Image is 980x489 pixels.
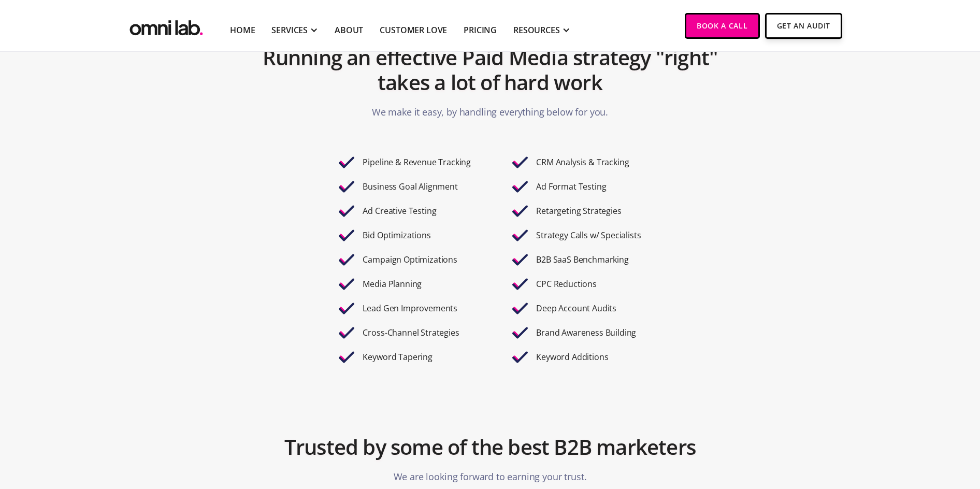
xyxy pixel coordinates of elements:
[363,301,457,315] div: Lead Gen Improvements
[243,40,737,100] h2: Running an effective Paid Media strategy "right" takes a lot of hard work
[536,155,629,169] div: CRM Analysis & Tracking
[394,465,587,489] p: We are looking forward to earning your trust.
[335,24,363,36] a: About
[363,204,436,218] div: Ad Creative Testing
[363,277,422,291] div: Media Planning
[363,253,457,267] div: Campaign Optimizations
[536,180,606,194] div: Ad Format Testing
[372,100,608,124] p: We make it easy, by handling everything below for you.
[127,13,205,38] a: home
[794,369,980,489] iframe: Chat Widget
[536,277,597,291] div: CPC Reductions
[363,326,459,340] div: Cross-Channel Strategies
[464,24,497,36] a: Pricing
[536,301,616,315] div: Deep Account Audits
[536,350,608,364] div: Keyword Additions
[380,24,447,36] a: Customer Love
[536,326,636,340] div: Brand Awareness Building
[363,350,432,364] div: Keyword Tapering
[685,13,760,39] a: Book a Call
[536,228,641,242] div: Strategy Calls w/ Specialists
[271,24,308,36] div: SERVICES
[513,24,560,36] div: RESOURCES
[363,228,430,242] div: Bid Optimizations
[284,429,696,465] h2: Trusted by some of the best B2B marketers
[363,155,471,169] div: Pipeline & Revenue Tracking
[127,13,205,38] img: Omni Lab: B2B SaaS Demand Generation Agency
[765,13,842,39] a: Get An Audit
[363,180,457,194] div: Business Goal Alignment
[230,24,255,36] a: Home
[536,204,621,218] div: Retargeting Strategies
[536,253,629,267] div: B2B SaaS Benchmarking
